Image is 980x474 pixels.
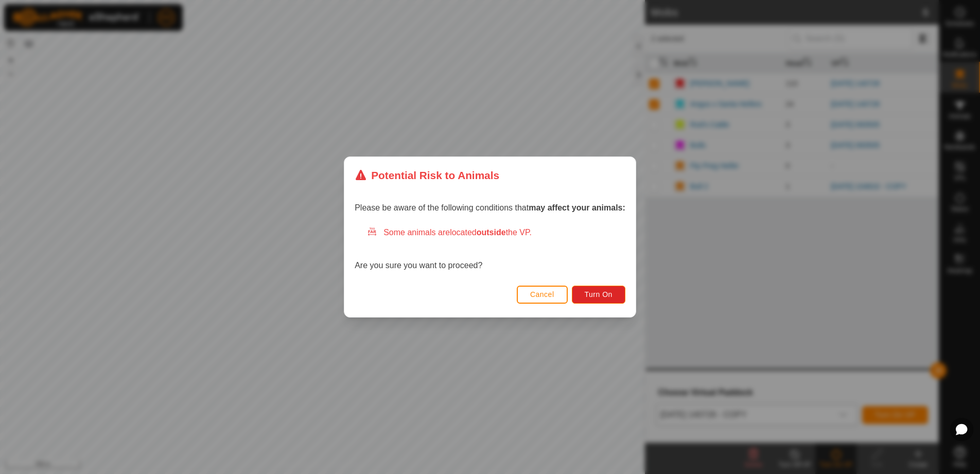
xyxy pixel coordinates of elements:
strong: outside [477,228,506,237]
strong: may affect your animals: [529,203,625,212]
button: Cancel [517,286,568,304]
button: Turn On [572,286,625,304]
span: located the VP. [450,228,532,237]
div: Some animals are [367,226,625,239]
span: Please be aware of the following conditions that [355,203,625,212]
span: Cancel [530,290,554,299]
div: Are you sure you want to proceed? [355,226,625,272]
span: Turn On [585,290,612,299]
div: Potential Risk to Animals [355,167,499,183]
